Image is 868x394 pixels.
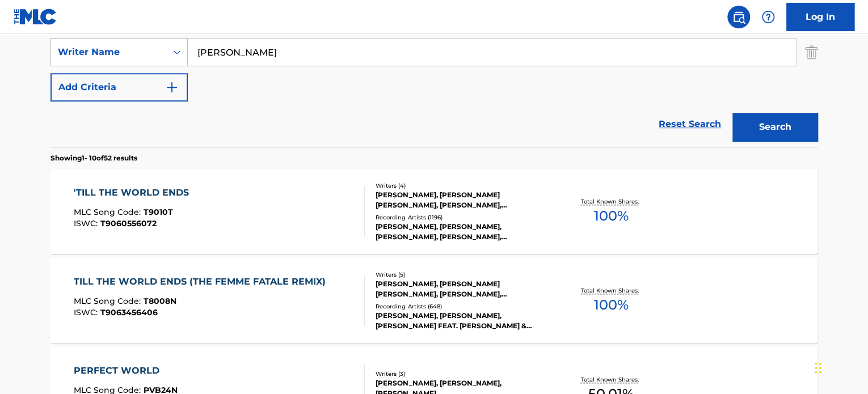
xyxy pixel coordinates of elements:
[50,3,818,147] form: Search Form
[144,296,176,306] span: T8008N
[580,375,641,384] p: Total Known Shares:
[50,258,818,343] a: TILL THE WORLD ENDS (THE FEMME FATALE REMIX)MLC Song Code:T8008NISWC:T9063456406Writers (5)[PERSO...
[74,275,331,289] div: TILL THE WORLD ENDS (THE FEMME FATALE REMIX)
[14,9,57,25] img: MLC Logo
[376,190,547,210] div: [PERSON_NAME], [PERSON_NAME] [PERSON_NAME], [PERSON_NAME], [PERSON_NAME] [PERSON_NAME]
[376,302,547,311] div: Recording Artists ( 648 )
[74,218,100,228] span: ISWC :
[727,6,750,28] a: Public Search
[74,186,195,200] div: 'TILL THE WORLD ENDS
[376,222,547,242] div: [PERSON_NAME], [PERSON_NAME], [PERSON_NAME], [PERSON_NAME], [PERSON_NAME], [PERSON_NAME]
[74,207,144,217] span: MLC Song Code :
[786,3,854,31] a: Log In
[376,270,547,279] div: Writers ( 5 )
[376,213,547,222] div: Recording Artists ( 1196 )
[805,38,818,66] img: Delete Criterion
[376,181,547,190] div: Writers ( 4 )
[165,81,179,94] img: 9d2ae6d4665cec9f34b9.svg
[580,197,641,206] p: Total Known Shares:
[593,206,628,226] span: 100 %
[50,169,818,254] a: 'TILL THE WORLD ENDSMLC Song Code:T9010TISWC:T9060556072Writers (4)[PERSON_NAME], [PERSON_NAME] [...
[653,112,727,137] a: Reset Search
[100,218,157,228] span: T9060556072
[376,279,547,299] div: [PERSON_NAME], [PERSON_NAME] [PERSON_NAME], [PERSON_NAME], [PERSON_NAME] [PERSON_NAME] [PERSON_NAME]
[50,73,188,101] button: Add Criteria
[580,286,641,295] p: Total Known Shares:
[757,6,779,28] div: Help
[815,351,821,385] div: Drag
[593,295,628,315] span: 100 %
[761,10,775,24] img: help
[732,113,818,141] button: Search
[50,153,137,163] p: Showing 1 - 10 of 52 results
[74,307,100,317] span: ISWC :
[811,340,868,394] iframe: Chat Widget
[74,296,144,306] span: MLC Song Code :
[732,10,745,24] img: search
[376,370,547,378] div: Writers ( 3 )
[100,307,158,317] span: T9063456406
[376,311,547,331] div: [PERSON_NAME], [PERSON_NAME], [PERSON_NAME] FEAT. [PERSON_NAME] & KE$HA, [PERSON_NAME], [PERSON_N...
[74,364,178,378] div: PERFECT WORLD
[58,45,160,59] div: Writer Name
[144,207,173,217] span: T9010T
